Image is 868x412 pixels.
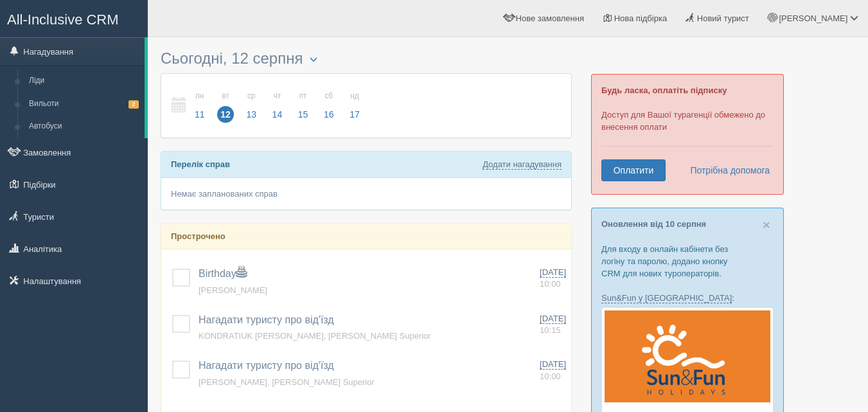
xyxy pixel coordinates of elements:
a: нд 17 [342,84,364,128]
span: [PERSON_NAME] [779,13,847,23]
a: Нагадати туристу про від'їзд [199,314,334,325]
a: ср 13 [239,84,263,128]
span: 10:00 [540,279,561,289]
small: вт [217,91,234,102]
span: 14 [269,106,286,123]
b: Перелік справ [171,159,230,169]
span: All-Inclusive CRM [7,12,119,28]
a: [DATE] 10:15 [540,313,566,337]
a: Автобуси [23,115,145,138]
button: Close [763,218,770,231]
div: Немає запланованих справ [161,178,571,210]
a: Потрібна допомога [682,159,770,181]
span: 17 [346,106,363,123]
span: 15 [295,106,312,123]
small: чт [269,91,286,102]
a: Вильоти2 [23,93,145,116]
small: ср [243,91,260,102]
span: 13 [243,106,260,123]
span: [DATE] [540,267,566,278]
small: нд [346,91,363,102]
p: Для входу в онлайн кабінети без логіну та паролю, додано кнопку CRM для нових туроператорів. [601,243,774,280]
a: [PERSON_NAME] [199,285,267,295]
span: 10:15 [540,325,561,335]
span: Новий турист [697,13,749,23]
a: вт 12 [213,84,238,128]
div: Доступ для Вашої турагенції обмежено до внесення оплати [591,74,784,195]
a: All-Inclusive CRM [1,1,147,36]
a: Sun&Fun у [GEOGRAPHIC_DATA] [601,293,732,303]
span: [DATE] [540,359,566,370]
small: пт [295,91,312,102]
a: Нагадати туристу про від'їзд [199,360,334,371]
a: пт 15 [291,84,315,128]
a: [PERSON_NAME], [PERSON_NAME] Superior [199,377,375,387]
span: [DATE] [540,314,566,324]
a: пн 11 [188,84,212,128]
h3: Сьогодні, 12 серпня [161,50,572,67]
a: [DATE] 10:00 [540,359,566,382]
small: сб [321,91,337,102]
a: сб 16 [317,84,341,128]
a: Додати нагадування [483,159,562,170]
span: Нова підбірка [614,13,668,23]
a: Оплатити [601,159,666,181]
a: Оновлення від 10 серпня [601,219,706,229]
span: 2 [128,100,139,109]
span: 16 [321,106,337,123]
p: : [601,292,774,304]
a: чт 14 [265,84,290,128]
b: Прострочено [171,231,226,241]
span: 10:00 [540,372,561,381]
a: Birthday [199,268,247,279]
b: Будь ласка, оплатіть підписку [601,85,727,95]
a: [DATE] 10:00 [540,267,566,291]
a: KONDRATIUK [PERSON_NAME], [PERSON_NAME] Superior [199,331,431,341]
span: 12 [217,106,234,123]
span: Нове замовлення [516,13,584,23]
span: 11 [191,106,208,123]
small: пн [191,91,208,102]
span: × [763,217,770,232]
a: Ліди [23,69,145,93]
